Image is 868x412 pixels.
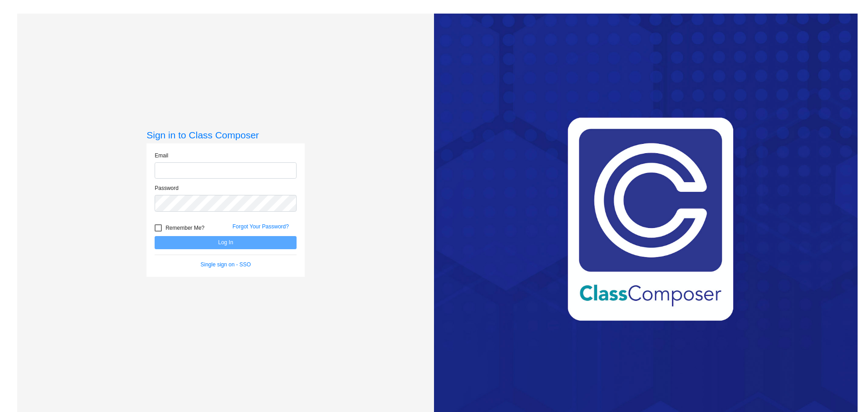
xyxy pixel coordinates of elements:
[155,184,179,192] label: Password
[146,129,305,141] h3: Sign in to Class Composer
[165,223,204,233] span: Remember Me?
[201,261,251,268] a: Single sign on - SSO
[155,236,297,249] button: Log In
[155,152,168,160] label: Email
[232,223,289,230] a: Forgot Your Password?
